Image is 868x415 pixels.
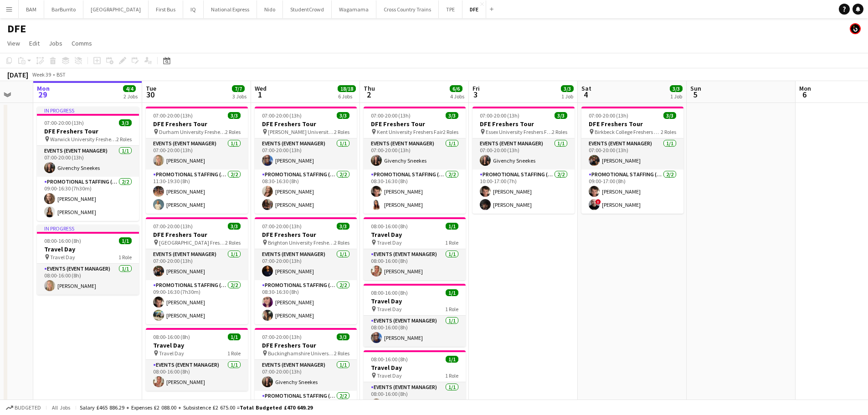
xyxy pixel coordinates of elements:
[376,0,439,18] button: Cross Country Trains
[850,23,861,34] app-user-avatar: Tim Bodenham
[83,0,149,18] button: [GEOGRAPHIC_DATA]
[439,0,462,18] button: TPE
[5,403,42,413] button: Budgeted
[149,0,183,18] button: First Bus
[26,37,43,49] a: Edit
[283,0,332,18] button: StudentCrowd
[332,0,376,18] button: Wagamama
[183,0,204,18] button: IQ
[30,71,53,78] span: Week 39
[257,0,283,18] button: Nido
[7,70,28,79] div: [DATE]
[80,404,313,411] div: Salary £465 886.29 + Expenses £2 088.00 + Subsistence £2 675.00 =
[56,71,66,78] div: BST
[240,404,313,411] span: Total Budgeted £470 649.29
[50,404,72,411] span: All jobs
[7,22,26,36] h1: DFE
[45,37,66,49] a: Jobs
[72,39,92,47] span: Comms
[19,0,44,18] button: BAM
[7,39,20,47] span: View
[4,37,24,49] a: View
[29,39,40,47] span: Edit
[44,0,83,18] button: BarBurrito
[49,39,62,47] span: Jobs
[204,0,257,18] button: National Express
[68,37,96,49] a: Comms
[15,405,41,411] span: Budgeted
[462,0,486,18] button: DFE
